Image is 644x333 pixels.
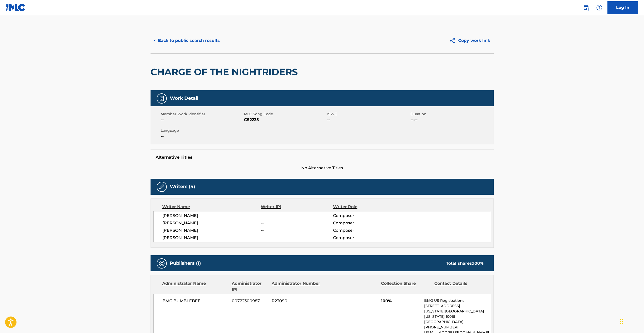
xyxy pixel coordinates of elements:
[170,260,201,266] h5: Publishers (1)
[410,111,492,117] span: Duration
[261,220,333,226] span: --
[162,280,228,293] div: Administrator Name
[381,298,420,304] span: 100%
[381,280,430,293] div: Collection Share
[424,298,490,303] p: BMG US Registrations
[410,117,492,123] span: --:--
[333,220,399,226] span: Composer
[446,260,484,267] div: Total shares:
[620,314,623,329] div: Drag
[333,235,399,241] span: Composer
[156,155,489,160] h5: Alternative Titles
[162,298,228,304] span: BMG BUMBLEBEE
[424,325,490,330] p: [PHONE_NUMBER]
[162,204,261,210] div: Writer Name
[594,3,604,13] div: Help
[583,5,589,11] img: search
[434,280,484,293] div: Contact Details
[161,133,243,139] span: --
[596,5,602,11] img: help
[333,204,399,210] div: Writer Role
[333,213,399,219] span: Composer
[159,260,165,267] img: Publishers
[244,111,326,117] span: MLC Song Code
[272,298,321,304] span: P23090
[6,4,26,11] img: MLC Logo
[161,117,243,123] span: --
[446,34,494,47] button: Copy work link
[161,111,243,117] span: Member Work Identifier
[333,227,399,234] span: Composer
[607,1,638,14] a: Log In
[161,128,243,133] span: Language
[162,227,261,234] span: [PERSON_NAME]
[272,280,321,293] div: Administrator Number
[261,235,333,241] span: --
[162,220,261,226] span: [PERSON_NAME]
[424,303,490,309] p: [STREET_ADDRESS]
[232,280,268,293] div: Administrator IPI
[619,309,644,333] iframe: Chat Widget
[424,319,490,325] p: [GEOGRAPHIC_DATA]
[151,165,494,171] span: No Alternative Titles
[151,34,223,47] button: < Back to public search results
[327,117,409,123] span: --
[159,95,165,102] img: Work Detail
[162,235,261,241] span: [PERSON_NAME]
[449,38,458,44] img: Copy work link
[261,227,333,234] span: --
[424,309,490,319] p: [US_STATE][GEOGRAPHIC_DATA][US_STATE] 10016
[170,95,198,101] h5: Work Detail
[473,261,484,266] span: 100 %
[159,184,165,190] img: Writers
[261,204,333,210] div: Writer IPI
[244,117,326,123] span: C52235
[581,3,591,13] a: Public Search
[232,298,268,304] span: 00722300987
[151,66,300,78] h2: CHARGE OF THE NIGHTRIDERS
[327,111,409,117] span: ISWC
[162,213,261,219] span: [PERSON_NAME]
[170,184,195,190] h5: Writers (4)
[261,213,333,219] span: --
